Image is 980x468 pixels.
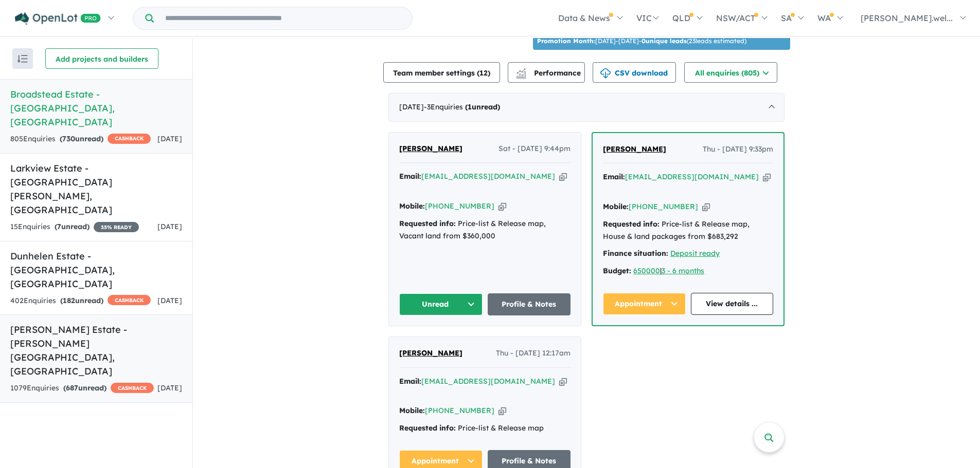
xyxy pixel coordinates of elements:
button: Appointment [603,293,686,315]
span: CASHBACK [108,134,151,144]
a: [PHONE_NUMBER] [629,202,698,211]
a: Profile & Notes [488,293,571,315]
strong: ( unread) [60,134,103,143]
button: CSV download [593,62,676,83]
a: View details ... [691,293,774,315]
a: [PERSON_NAME] [603,143,666,156]
div: | [603,265,773,277]
div: Price-list & Release map, Vacant land from $360,000 [399,218,571,242]
img: download icon [600,68,611,79]
a: [PERSON_NAME] [399,143,462,155]
button: Performance [508,62,585,83]
strong: Requested info: [399,423,456,433]
span: 7 [57,222,61,231]
span: Thu - [DATE] 12:17am [496,347,571,360]
span: - 3 Enquir ies [424,102,500,111]
a: [EMAIL_ADDRESS][DOMAIN_NAME] [421,377,555,386]
span: [DATE] [157,222,182,231]
div: Price-list & Release map [399,422,571,435]
strong: Mobile: [399,201,425,211]
span: 12 [479,68,488,78]
img: sort.svg [17,55,28,63]
a: Deposit ready [670,249,720,258]
span: Thu - [DATE] 9:33pm [703,143,773,156]
strong: Budget: [603,266,631,275]
div: 15 Enquir ies [10,221,139,233]
h5: Larkview Estate - [GEOGRAPHIC_DATA][PERSON_NAME] , [GEOGRAPHIC_DATA] [10,161,182,217]
strong: Requested info: [603,219,660,229]
button: Copy [498,405,506,416]
strong: Mobile: [603,202,629,211]
span: [PERSON_NAME] [603,144,666,154]
strong: ( unread) [63,383,106,392]
strong: ( unread) [60,296,103,305]
button: Copy [702,201,710,212]
button: Copy [559,376,567,387]
div: Price-list & Release map, House & land packages from $683,292 [603,218,773,243]
strong: Email: [399,172,421,181]
span: Sat - [DATE] 9:44pm [498,143,571,155]
button: Copy [559,171,567,182]
a: [EMAIL_ADDRESS][DOMAIN_NAME] [421,172,555,181]
span: 687 [66,383,78,392]
span: [DATE] [157,134,182,143]
strong: Email: [399,377,421,386]
p: [DATE] - [DATE] - ( 23 leads estimated) [537,36,746,46]
button: Add projects and builders [45,48,158,69]
span: [PERSON_NAME].wel... [861,13,953,23]
a: [PHONE_NUMBER] [425,406,494,415]
strong: ( unread) [465,102,500,111]
strong: ( unread) [55,222,90,231]
span: [DATE] [157,383,182,392]
img: Openlot PRO Logo White [15,12,101,25]
span: 730 [62,134,75,143]
a: 3 - 6 months [662,266,704,275]
a: [PERSON_NAME] [399,347,462,360]
span: 1 [468,102,472,111]
span: [PERSON_NAME] [399,144,462,153]
button: Team member settings (12) [383,62,500,83]
span: [DATE] [157,296,182,305]
b: Promotion Month: [537,37,595,45]
img: bar-chart.svg [516,71,526,78]
strong: Mobile: [399,406,425,415]
strong: Requested info: [399,219,456,228]
div: 1079 Enquir ies [10,382,154,395]
strong: Email: [603,172,625,181]
button: Copy [498,201,506,212]
b: 0 unique leads [642,37,687,45]
button: Unread [399,293,483,315]
img: line-chart.svg [516,68,526,74]
span: [PERSON_NAME] [399,348,462,358]
span: Performance [518,68,581,78]
strong: Finance situation: [603,249,668,258]
h5: Dunhelen Estate - [GEOGRAPHIC_DATA] , [GEOGRAPHIC_DATA] [10,249,182,291]
span: 182 [63,296,75,305]
div: [DATE] [388,93,785,122]
button: All enquiries (805) [684,62,777,83]
span: CASHBACK [111,383,154,393]
div: 402 Enquir ies [10,295,151,307]
button: Copy [763,172,771,182]
h5: Broadstead Estate - [GEOGRAPHIC_DATA] , [GEOGRAPHIC_DATA] [10,87,182,129]
div: 805 Enquir ies [10,133,151,145]
input: Try estate name, suburb, builder or developer [156,7,410,29]
h5: [PERSON_NAME] Estate - [PERSON_NAME][GEOGRAPHIC_DATA] , [GEOGRAPHIC_DATA] [10,323,182,378]
span: CASHBACK [108,295,151,305]
span: 35 % READY [94,222,139,232]
a: [EMAIL_ADDRESS][DOMAIN_NAME] [625,172,759,181]
a: 650000 [633,266,660,275]
a: [PHONE_NUMBER] [425,201,494,211]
